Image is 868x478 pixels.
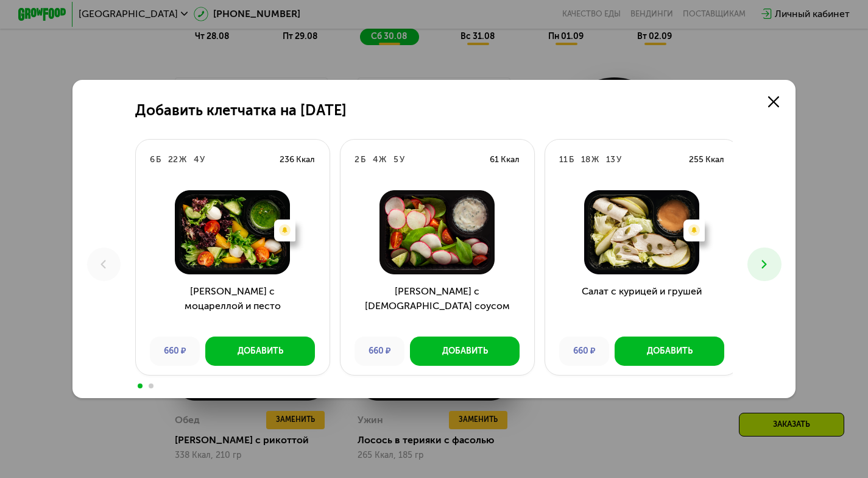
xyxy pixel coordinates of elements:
div: 255 Ккал [689,154,724,166]
div: 22 [168,154,178,166]
img: Салат с моцареллой и песто [145,190,319,275]
div: 236 Ккал [280,154,315,166]
div: У [616,154,621,166]
h2: Добавить клетчатка на [DATE] [135,102,347,120]
div: 660 ₽ [150,337,199,365]
div: 61 Ккал [490,154,520,166]
div: Добавить [647,345,693,357]
img: Салат с греческим соусом [350,190,524,275]
div: 660 ₽ [355,337,404,365]
div: У [200,154,205,166]
div: Б [569,154,574,166]
button: Добавить [615,337,724,365]
div: 660 ₽ [559,337,609,365]
div: 11 [559,154,568,166]
button: Добавить [410,337,519,365]
div: 6 [150,154,155,166]
div: Б [361,154,365,166]
div: Ж [379,154,386,166]
div: 4 [373,154,378,166]
div: Добавить [238,345,283,357]
div: Б [156,154,161,166]
h3: Салат с курицей и грушей [545,284,739,327]
h3: [PERSON_NAME] с [DEMOGRAPHIC_DATA] соусом [340,284,534,327]
div: Ж [179,154,186,166]
div: 5 [393,154,398,166]
div: У [400,154,404,166]
div: 13 [606,154,615,166]
div: Добавить [442,345,488,357]
h3: [PERSON_NAME] с моцареллой и песто [136,284,330,327]
div: Ж [591,154,599,166]
button: Добавить [205,337,314,365]
div: 4 [194,154,199,166]
div: 18 [581,154,590,166]
img: Салат с курицей и грушей [554,190,729,275]
div: 2 [355,154,359,166]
